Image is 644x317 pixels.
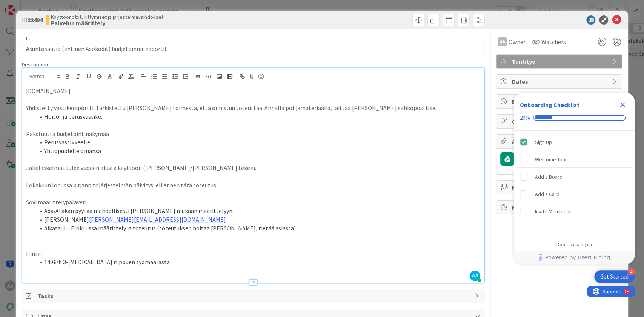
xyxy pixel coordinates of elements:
[35,224,481,233] li: Aikataulu: Elokuussa määrittely ja toteutus (toteutuksen hoitaa [PERSON_NAME], tietää asiasta).
[520,100,579,109] div: Onboarding Checklist
[514,93,635,264] div: Checklist Container
[545,253,610,262] span: Powered by UserGuiding
[512,183,608,192] span: Mirrors
[498,37,507,46] div: AA
[535,172,563,181] div: Add a Board
[22,35,32,42] label: Title
[35,215,481,224] li: [PERSON_NAME]
[508,37,525,46] span: Owner
[35,147,481,155] li: Yhtiöpuolelle omansa
[26,104,481,112] p: Yhdistetty vastikeraportti. Tarkistettu [PERSON_NAME] toimesta, että onnistuu toteuttaa. Annalla ...
[518,251,631,264] a: Powered by UserGuiding
[51,20,163,26] b: Palvelun määrittely
[26,130,481,138] p: Kaksi uutta budjetointinäkymää
[628,268,635,275] div: 4
[35,258,481,266] li: 140€/h 3-[MEDICAL_DATA] riippuen työmäärästä
[517,203,632,220] div: Invite Members is incomplete.
[594,270,635,283] div: Open Get Started checklist, remaining modules: 4
[512,117,608,126] span: Custom Fields
[26,181,481,190] p: Lokakuun lopussa kirjanpitojärjestelmän päivitys, eli ennen tätä toteutus.
[517,168,632,185] div: Add a Board is incomplete.
[535,155,567,164] div: Welcome Tour
[520,115,530,121] div: 20%
[35,112,481,121] li: Hoito- ja perusvastike.
[535,207,570,216] div: Invite Members
[51,14,163,20] span: Käyttöönotot, liittymiset ja järjestelmävaihdokset
[512,97,608,106] span: Block
[26,87,481,95] p: [DOMAIN_NAME]
[26,250,481,258] p: Hinta:
[520,115,629,121] div: Checklist progress: 20%
[541,37,566,46] span: Watchers
[26,198,481,207] p: Sovi määrittelypalaveri
[22,42,485,55] input: type card name here...
[35,207,481,215] li: Ada/Atakan pyytää mahdollisesti [PERSON_NAME] mukaan määrittelyyn.
[26,164,481,172] p: Jälkilaskelmat tulee vuoden alusta käyttöön ([PERSON_NAME]/[PERSON_NAME] tekee).
[535,190,559,199] div: Add a Card
[89,216,226,223] a: [PERSON_NAME][EMAIL_ADDRESS][DOMAIN_NAME]
[556,242,592,248] div: Do not show again
[512,203,608,212] span: Metrics
[512,137,608,146] span: Attachments
[512,57,608,66] span: Tuntityö
[28,16,43,24] b: 22494
[514,251,635,264] div: Footer
[38,3,42,9] div: 9+
[37,291,471,300] span: Tasks
[517,134,632,150] div: Sign Up is complete.
[470,271,480,281] span: AA
[517,151,632,168] div: Welcome Tour is incomplete.
[16,1,34,10] span: Support
[616,99,629,111] div: Close Checklist
[22,61,48,68] span: Description
[35,138,481,147] li: Perusvastikkeelle
[514,131,635,237] div: Checklist items
[535,138,552,147] div: Sign Up
[512,77,608,86] span: Dates
[600,273,629,280] div: Get Started
[22,15,43,25] span: ID
[517,186,632,202] div: Add a Card is incomplete.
